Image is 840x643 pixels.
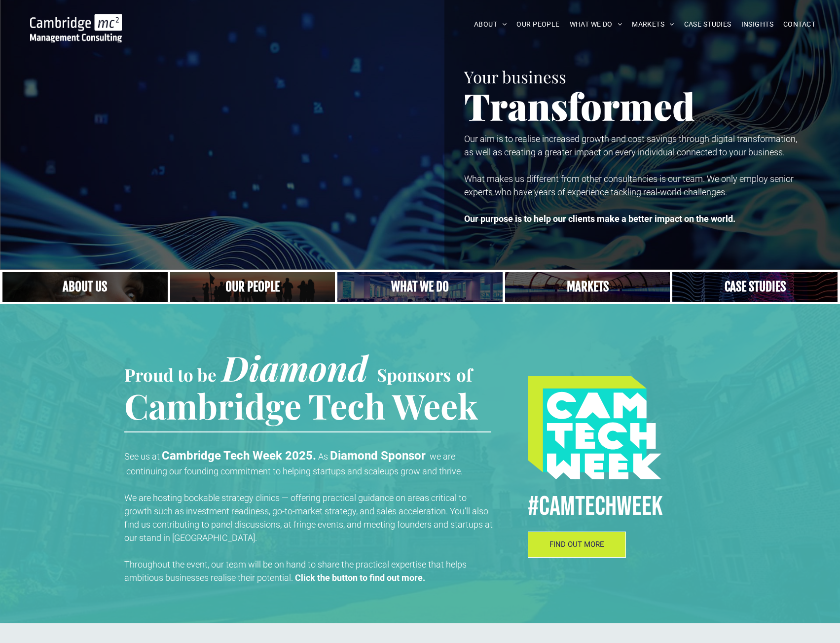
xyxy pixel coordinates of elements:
[222,344,368,391] span: Diamond
[318,451,328,462] span: As
[778,17,820,32] a: CONTACT
[456,363,472,386] span: of
[2,272,168,302] a: Close up of woman's face, centered on her eyes
[528,376,662,479] img: #CAMTECHWEEK logo, Procurement
[337,272,503,302] a: A yoga teacher lifting his whole body off the ground in the peacock pose
[528,490,663,523] span: #CamTECHWEEK
[170,272,335,302] a: A crowd in silhouette at sunset, on a rise or lookout point
[162,449,316,463] strong: Cambridge Tech Week 2025.
[464,134,797,157] span: Our aim is to realise increased growth and cost savings through digital transformation, as well a...
[505,272,670,302] a: Our Markets | Cambridge Management Consulting
[124,451,160,462] span: See us at
[430,451,455,462] span: we are
[126,466,463,476] span: continuing our founding commitment to helping startups and scaleups grow and thrive.
[679,17,736,32] a: CASE STUDIES
[464,214,735,224] strong: Our purpose is to help our clients make a better impact on the world.
[565,17,627,32] a: WHAT WE DO
[30,15,122,26] a: Your Business Transformed | Cambridge Management Consulting
[30,14,122,42] img: Go to Homepage
[124,559,467,583] span: Throughout the event, our team will be on hand to share the practical expertise that helps ambiti...
[627,17,679,32] a: MARKETS
[469,17,512,32] a: ABOUT
[672,272,838,302] a: CASE STUDIES | See an Overview of All Our Case Studies | Cambridge Management Consulting
[464,81,695,130] span: Transformed
[511,17,564,32] a: OUR PEOPLE
[736,17,778,32] a: INSIGHTS
[377,363,451,386] span: Sponsors
[464,66,566,87] span: Your business
[124,363,217,386] span: Proud to be
[549,540,604,549] span: FIND OUT MORE
[330,449,426,463] strong: Diamond Sponsor
[295,572,425,583] strong: Click the button to find out more.
[124,493,493,543] span: We are hosting bookable strategy clinics — offering practical guidance on areas critical to growt...
[464,174,794,197] span: What makes us different from other consultancies is our team. We only employ senior experts who h...
[124,382,478,429] span: Cambridge Tech Week
[528,532,626,558] a: FIND OUT MORE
